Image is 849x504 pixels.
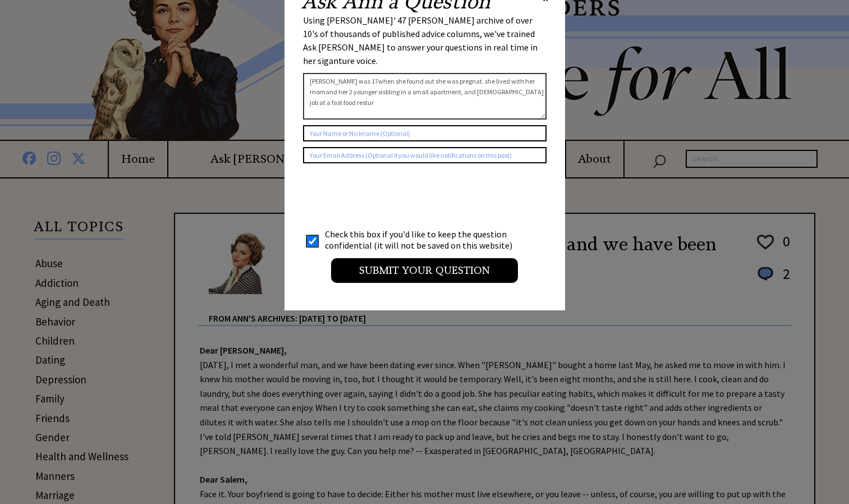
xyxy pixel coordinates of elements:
[303,175,474,218] iframe: reCAPTCHA
[324,228,523,251] td: Check this box if you'd like to keep the question confidential (it will not be saved on this webs...
[303,13,547,67] div: Using [PERSON_NAME]' 47 [PERSON_NAME] archive of over 10's of thousands of published advice colum...
[303,147,547,163] input: Your Email Address (Optional if you would like notifications on this post)
[303,125,547,141] input: Your Name or Nickname (Optional)
[331,258,518,283] input: Submit your Question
